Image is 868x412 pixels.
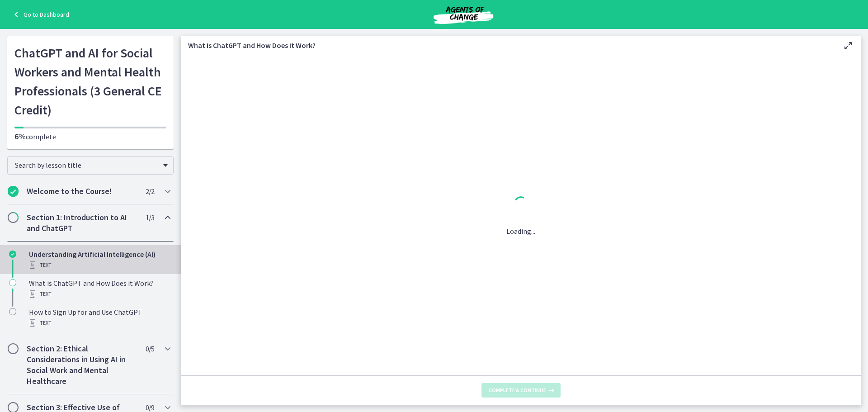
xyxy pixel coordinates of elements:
[15,161,159,170] span: Search by lesson title
[506,226,535,237] p: Loading...
[14,131,166,142] p: complete
[188,40,828,51] h3: What is ChatGPT and How Does it Work?
[29,317,170,328] div: Text
[146,343,154,354] span: 0 / 5
[27,343,137,387] h2: Section 2: Ethical Considerations in Using AI in Social Work and Mental Healthcare
[14,131,26,142] span: 6%
[7,156,174,175] div: Search by lesson title
[27,212,137,234] h2: Section 1: Introduction to AI and ChatGPT
[489,387,546,394] span: Complete & continue
[27,186,137,197] h2: Welcome to the Course!
[14,43,166,119] h1: ChatGPT and AI for Social Workers and Mental Health Professionals (3 General CE Credit)
[409,4,518,25] img: Agents of Change
[29,249,170,270] div: Understanding Artificial Intelligence (AI)
[29,278,170,299] div: What is ChatGPT and How Does it Work?
[29,289,170,299] div: Text
[481,383,561,398] button: Complete & continue
[11,9,69,20] a: Go to Dashboard
[9,251,16,258] i: Completed
[506,194,535,215] div: 1
[29,307,170,328] div: How to Sign Up for and Use ChatGPT
[146,212,154,223] span: 1 / 3
[8,186,19,197] i: Completed
[29,260,170,270] div: Text
[146,186,154,197] span: 2 / 2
